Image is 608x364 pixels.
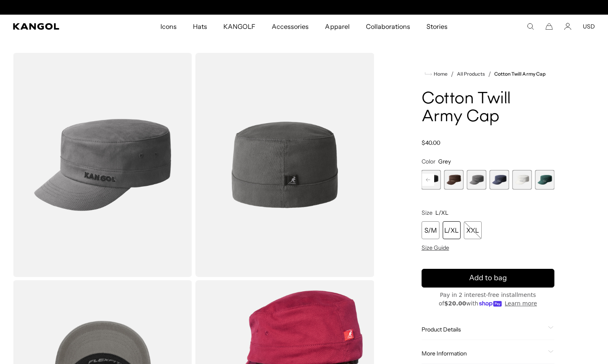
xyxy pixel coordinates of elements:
[160,15,177,38] span: Icons
[422,69,554,79] nav: breadcrumbs
[457,71,485,77] a: All Products
[422,139,440,146] span: $40.00
[467,170,486,190] label: Grey
[435,209,448,216] span: L/XL
[215,15,264,38] a: KANGOLF
[425,70,448,78] a: Home
[535,170,554,190] div: 9 of 9
[489,170,509,190] div: 7 of 9
[366,15,410,38] span: Collaborations
[264,15,317,38] a: Accessories
[469,272,507,283] span: Add to bag
[545,23,553,30] button: Cart
[422,326,545,333] span: Product Details
[494,71,545,77] a: Cotton Twill Army Cap
[422,170,441,190] label: Black
[223,15,255,38] span: KANGOLF
[422,209,433,216] span: Size
[444,170,464,190] label: Brown
[583,23,595,30] button: USD
[448,69,454,79] li: /
[422,158,435,165] span: Color
[527,23,534,30] summary: Search here
[221,4,388,11] div: Announcement
[13,53,192,277] img: color-grey
[358,15,418,38] a: Collaborations
[564,23,571,30] a: Account
[426,15,448,38] span: Stories
[535,170,554,190] label: Pine
[444,170,464,190] div: 5 of 9
[489,170,509,190] label: Navy
[272,15,309,38] span: Accessories
[325,15,349,38] span: Apparel
[512,170,532,190] div: 8 of 9
[221,4,388,11] div: 1 of 2
[195,53,374,277] img: color-grey
[467,170,486,190] div: 6 of 9
[317,15,357,38] a: Apparel
[418,15,456,38] a: Stories
[422,269,554,288] button: Add to bag
[422,350,545,357] span: More Information
[193,15,207,38] span: Hats
[485,69,491,79] li: /
[221,4,388,11] slideshow-component: Announcement bar
[438,158,451,165] span: Grey
[464,221,482,239] div: XXL
[422,90,554,126] h1: Cotton Twill Army Cap
[422,221,439,239] div: S/M
[512,170,532,190] label: White
[185,15,215,38] a: Hats
[432,71,448,77] span: Home
[152,15,185,38] a: Icons
[13,23,106,30] a: Kangol
[422,244,449,251] span: Size Guide
[422,170,441,190] div: 4 of 9
[443,221,461,239] div: L/XL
